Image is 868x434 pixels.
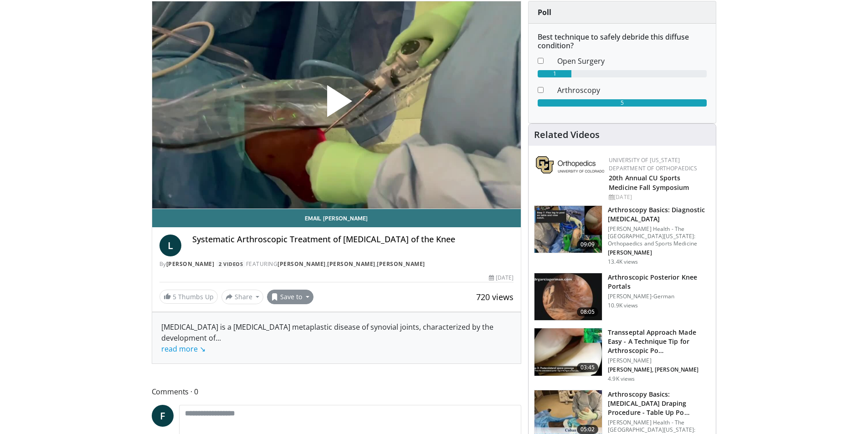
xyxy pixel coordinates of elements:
video-js: Video Player [152,1,521,209]
a: 03:45 Transseptal Approach Made Easy - A Technique Tip for Arthroscopic Po… [PERSON_NAME] [PERSON... [534,328,710,383]
p: [PERSON_NAME], [PERSON_NAME] [608,366,710,373]
span: 05:02 [577,425,599,434]
a: Email [PERSON_NAME] [152,209,521,227]
p: [PERSON_NAME] [608,357,710,364]
div: By FEATURING , , [159,260,514,268]
a: 09:09 Arthroscopy Basics: Diagnostic [MEDICAL_DATA] [PERSON_NAME] Health - The [GEOGRAPHIC_DATA][... [534,205,710,266]
p: 13.4K views [608,258,638,266]
h4: Related Videos [534,129,600,140]
h3: Transseptal Approach Made Easy - A Technique Tip for Arthroscopic Po… [608,328,710,355]
span: 03:45 [577,363,599,372]
p: 10.9K views [608,302,638,309]
button: Share [221,290,264,304]
a: 20th Annual CU Sports Medicine Fall Symposium [609,174,689,192]
button: Play Video [254,60,418,149]
span: 720 views [476,291,514,302]
span: 09:09 [577,240,599,249]
a: University of [US_STATE] Department of Orthopaedics [609,156,697,172]
img: d88464db-1e3f-475b-9d37-80c843bae3dd.150x105_q85_crop-smart_upscale.jpg [534,328,602,376]
h3: Arthroscopy Basics: Diagnostic [MEDICAL_DATA] [608,205,710,224]
div: 1 [538,70,571,77]
button: Save to [267,290,313,304]
span: ... [161,333,221,354]
a: [PERSON_NAME] [377,260,425,268]
a: [PERSON_NAME] [327,260,375,268]
h3: Arthroscopy Basics: [MEDICAL_DATA] Draping Procedure - Table Up Po… [608,390,710,417]
p: 4.9K views [608,375,635,383]
a: 2 Videos [216,260,246,268]
span: 5 [173,292,176,301]
p: [PERSON_NAME] Health - The [GEOGRAPHIC_DATA][US_STATE]: Orthopaedics and Sports Medicine [608,225,710,247]
span: Comments 0 [152,386,522,398]
h6: Best technique to safely debride this diffuse condition? [538,33,707,50]
a: [PERSON_NAME] [166,260,215,268]
a: L [159,235,181,256]
div: [MEDICAL_DATA] is a [MEDICAL_DATA] metaplastic disease of synovial joints, characterized by the d... [161,322,512,354]
a: F [152,405,174,427]
a: 5 Thumbs Up [159,290,218,304]
img: 80b9674e-700f-42d5-95ff-2772df9e177e.jpeg.150x105_q85_crop-smart_upscale.jpg [534,206,602,253]
h3: Arthroscopic Posterior Knee Portals [608,273,710,291]
span: 08:05 [577,307,599,317]
h4: Systematic Arthroscopic Treatment of [MEDICAL_DATA] of the Knee [192,235,514,245]
strong: Poll [538,7,551,17]
dd: Arthroscopy [550,85,714,96]
img: 355603a8-37da-49b6-856f-e00d7e9307d3.png.150x105_q85_autocrop_double_scale_upscale_version-0.2.png [536,156,604,174]
div: [DATE] [489,274,514,282]
dd: Open Surgery [550,56,714,66]
a: 08:05 Arthroscopic Posterior Knee Portals [PERSON_NAME]-German 10.9K views [534,273,710,321]
div: [DATE] [609,193,709,201]
a: read more ↘ [161,344,205,354]
img: 06234ec1-9449-4fdc-a1ec-369a50591d94.150x105_q85_crop-smart_upscale.jpg [534,273,602,321]
p: [PERSON_NAME]-German [608,293,710,300]
a: [PERSON_NAME] [277,260,326,268]
p: [PERSON_NAME] [608,249,710,256]
div: 5 [538,99,707,107]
